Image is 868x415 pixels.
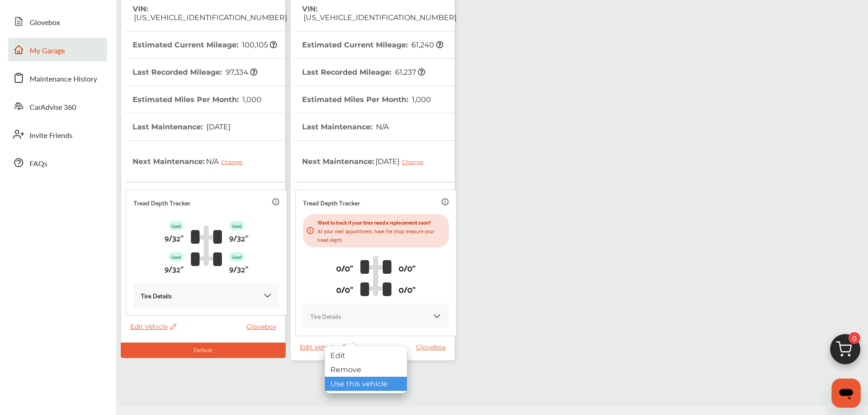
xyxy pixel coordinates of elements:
[229,252,244,261] p: Good
[318,226,445,244] p: At your next appointment, have the shop measure your tread depth.
[402,159,428,165] div: Change
[164,261,184,276] p: 9/32"
[374,150,430,173] span: [DATE]
[302,141,430,182] th: Next Maintenance :
[229,261,248,276] p: 9/32"
[8,151,107,174] a: FAQs
[399,261,416,275] p: 0/0"
[302,86,431,113] th: Estimated Miles Per Month :
[8,94,107,118] a: CarAdvise 360
[302,13,457,22] span: [US_VEHICLE_IDENTIFICATION_NUMBER]
[416,343,450,351] a: Glovebox
[133,59,257,86] th: Last Recorded Mileage :
[121,343,286,358] div: Default
[169,252,184,261] p: Good
[133,31,277,58] th: Estimated Current Mileage :
[191,225,222,266] img: tire_track_logo.b900bcbc.svg
[303,197,360,208] p: Tread Depth Tracker
[411,95,431,104] span: 1,000
[205,123,231,131] span: [DATE]
[823,330,867,374] img: cart_icon.3d0951e8.svg
[300,343,346,351] span: Edit Vehicle
[241,95,262,104] span: 1,000
[247,323,281,331] a: Glovebox
[302,59,425,86] th: Last Recorded Mileage :
[263,291,272,300] img: KOKaJQAAAABJRU5ErkJggg==
[133,13,287,22] span: [US_VEHICLE_IDENTIFICATION_NUMBER]
[30,102,76,113] span: CarAdvise 360
[432,312,442,321] img: KOKaJQAAAABJRU5ErkJggg==
[229,221,244,231] p: Good
[399,282,416,296] p: 0/0"
[229,231,248,245] p: 9/32"
[325,363,407,377] div: Remove
[8,66,107,90] a: Maintenance History
[410,41,443,49] span: 61,240
[318,218,445,226] p: Want to track if your tires need a replacement soon?
[375,123,389,131] span: N/A
[134,197,190,208] p: Tread Depth Tracker
[8,10,107,33] a: Glovebox
[205,150,249,173] span: N/A
[8,38,107,61] a: My Garage
[130,323,176,331] span: Edit Vehicle
[325,348,407,363] div: Edit
[360,255,391,296] img: tire_track_logo.b900bcbc.svg
[394,68,425,77] span: 61,237
[141,290,172,301] p: Tire Details
[325,377,407,391] div: Use this vehicle
[224,68,257,77] span: 97,334
[133,141,249,182] th: Next Maintenance :
[336,261,353,275] p: 0/0"
[848,332,860,344] span: 0
[30,45,65,57] span: My Garage
[310,311,341,321] p: Tire Details
[30,130,72,142] span: Invite Friends
[221,159,247,165] div: Change
[169,221,184,231] p: Good
[133,86,262,113] th: Estimated Miles Per Month :
[302,113,389,140] th: Last Maintenance :
[241,41,277,49] span: 100,105
[30,158,47,170] span: FAQs
[133,113,231,140] th: Last Maintenance :
[30,73,97,85] span: Maintenance History
[30,17,60,29] span: Glovebox
[336,282,353,296] p: 0/0"
[302,31,443,58] th: Estimated Current Mileage :
[164,231,184,245] p: 9/32"
[832,379,861,408] iframe: Button to launch messaging window
[8,123,107,146] a: Invite Friends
